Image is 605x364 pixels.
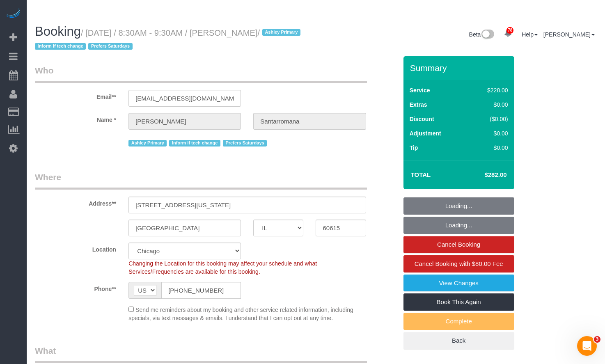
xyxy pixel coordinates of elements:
span: Send me reminders about my booking and other service related information, including specials, via... [128,307,353,321]
legend: What [35,345,367,363]
h4: $282.00 [460,172,506,179]
label: Extras [410,101,427,109]
span: Changing the Location for this booking may affect your schedule and what Services/Frequencies are... [128,260,317,275]
span: Inform if tech change [169,140,220,147]
a: Cancel Booking with $80.00 Fee [403,255,514,272]
a: Book This Again [403,293,514,311]
div: $228.00 [470,86,508,94]
small: / [DATE] / 8:30AM - 9:30AM / [PERSON_NAME] [35,28,303,51]
a: [PERSON_NAME] [543,31,595,38]
span: Prefers Saturdays [223,140,267,147]
legend: Where [35,171,367,190]
a: Beta [469,31,495,38]
label: Adjustment [410,129,441,137]
span: Booking [35,24,81,39]
label: Service [410,86,430,94]
span: 3 [594,336,600,343]
img: Automaid Logo [5,8,21,20]
span: 78 [506,27,513,34]
div: $0.00 [470,101,508,109]
input: Zip Code** [316,220,366,236]
span: Ashley Primary [262,29,300,36]
label: Tip [410,144,418,152]
span: Prefers Saturdays [88,43,132,50]
span: Inform if tech change [35,43,86,50]
a: Back [403,332,514,349]
label: Discount [410,115,434,123]
div: $0.00 [470,144,508,152]
a: View Changes [403,275,514,292]
strong: Total [411,171,431,178]
span: Ashley Primary [128,140,167,147]
input: First Name** [128,113,241,130]
img: New interface [481,30,494,40]
a: Help [522,31,538,38]
div: $0.00 [470,129,508,137]
input: Last Name* [253,113,366,130]
label: Location [29,243,122,254]
span: Cancel Booking with $80.00 Fee [415,260,503,267]
label: Name * [29,113,122,124]
a: Cancel Booking [403,236,514,253]
h3: Summary [410,63,510,73]
div: ($0.00) [470,115,508,123]
legend: Who [35,64,367,83]
a: 78 [500,25,516,43]
iframe: Intercom live chat [577,336,597,356]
